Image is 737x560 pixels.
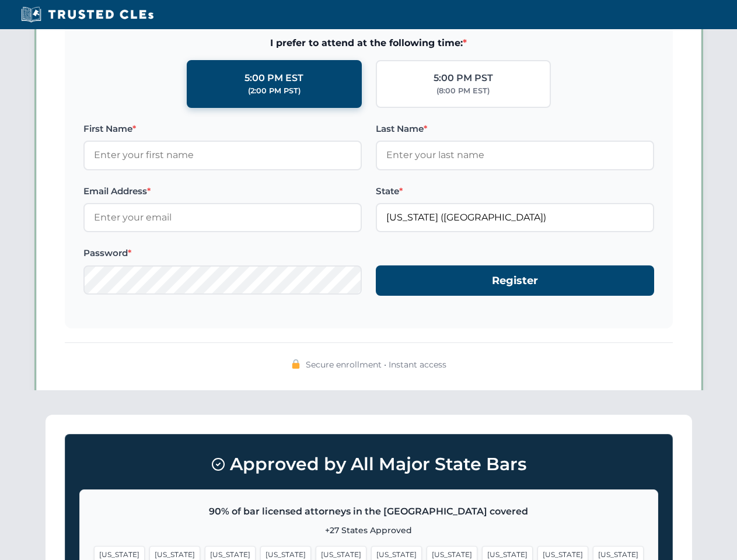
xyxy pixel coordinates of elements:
[94,524,644,537] p: +27 States Approved
[83,36,654,51] span: I prefer to attend at the following time:
[248,85,301,97] div: (2:00 PM PST)
[434,71,493,86] div: 5:00 PM PST
[79,449,658,480] h3: Approved by All Major State Bars
[83,184,362,198] label: Email Address
[376,141,654,170] input: Enter your last name
[83,203,362,232] input: Enter your email
[376,203,654,232] input: Georgia (GA)
[291,359,301,369] img: 🔒
[376,184,654,198] label: State
[18,6,157,23] img: Trusted CLEs
[376,122,654,136] label: Last Name
[436,85,490,97] div: (8:00 PM EST)
[83,141,362,170] input: Enter your first name
[376,265,654,296] button: Register
[94,504,644,519] p: 90% of bar licensed attorneys in the [GEOGRAPHIC_DATA] covered
[244,71,303,86] div: 5:00 PM EST
[83,246,362,260] label: Password
[83,122,362,136] label: First Name
[306,358,446,371] span: Secure enrollment • Instant access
